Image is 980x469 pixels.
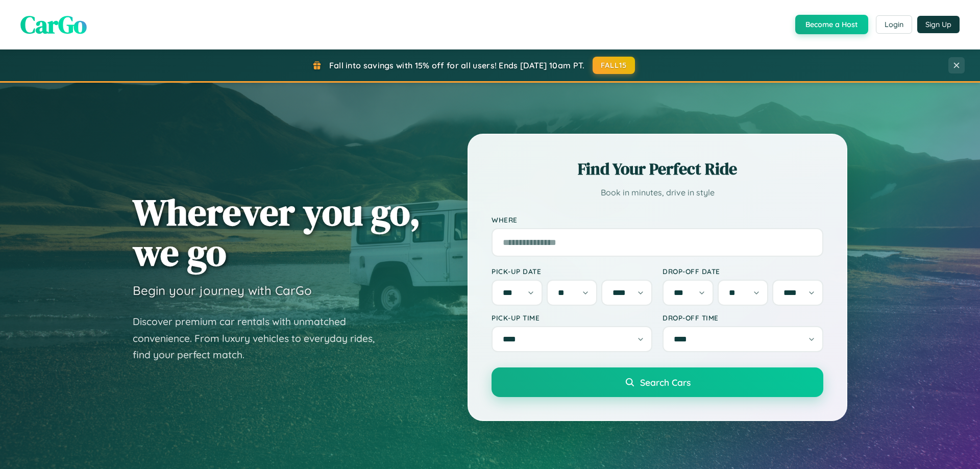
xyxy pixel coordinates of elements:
label: Pick-up Date [492,267,652,276]
span: Fall into savings with 15% off for all users! Ends [DATE] 10am PT. [329,60,585,70]
button: Become a Host [795,15,868,34]
label: Drop-off Time [663,313,823,322]
label: Where [492,215,823,224]
label: Drop-off Date [663,267,823,276]
span: Search Cars [640,377,691,388]
span: CarGo [20,8,87,41]
button: Sign Up [917,16,960,33]
h3: Begin your journey with CarGo [133,283,312,298]
button: Search Cars [492,367,823,397]
p: Book in minutes, drive in style [492,185,823,200]
label: Pick-up Time [492,313,652,322]
button: Login [876,15,912,34]
p: Discover premium car rentals with unmatched convenience. From luxury vehicles to everyday rides, ... [133,313,388,363]
h2: Find Your Perfect Ride [492,158,823,180]
h1: Wherever you go, we go [133,192,421,273]
button: FALL15 [593,57,635,74]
